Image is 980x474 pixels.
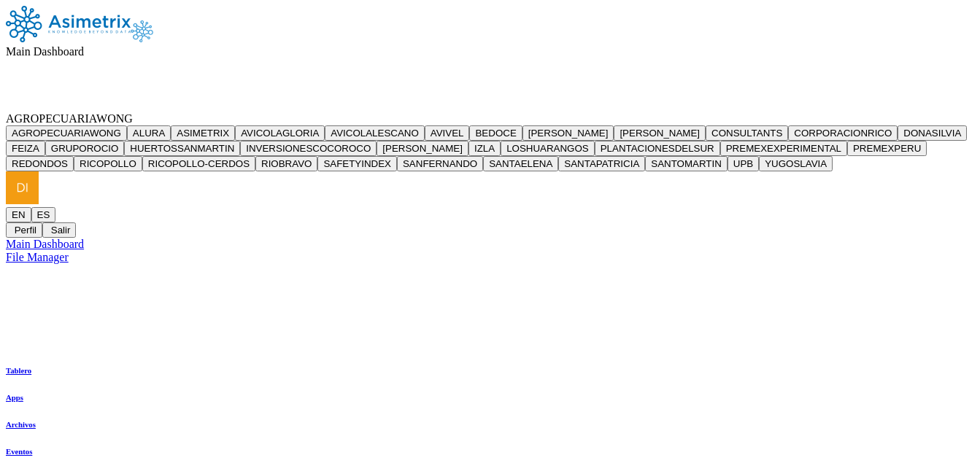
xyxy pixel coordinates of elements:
[847,141,927,156] button: PREMEXPERU
[522,125,614,141] button: [PERSON_NAME]
[6,6,131,42] img: Asimetrix logo
[645,156,728,171] button: SANTOMARTIN
[788,125,898,141] button: CORPORACIONRICO
[255,156,317,171] button: RIOBRAVO
[45,141,125,156] button: GRUPOROCIO
[6,171,39,204] img: diego.delatorre@premexcorp.com profile pic
[6,141,45,156] button: FEIZA
[483,156,558,171] button: SANTAELENA
[425,125,470,141] button: AVIVEL
[558,156,645,171] button: SANTAPATRICIA
[6,45,84,58] span: Main Dashboard
[6,112,133,125] span: AGROPECUARIAWONG
[6,125,127,141] button: AGROPECUARIAWONG
[728,156,759,171] button: UPB
[6,420,36,429] a: Archivos
[6,366,36,375] a: Tablero
[6,222,42,238] button: Perfil
[595,141,720,156] button: PLANTACIONESDELSUR
[397,156,483,171] button: SANFERNANDO
[6,251,974,264] a: File Manager
[235,125,325,141] button: AVICOLAGLORIA
[720,141,847,156] button: PREMEXEXPERIMENTAL
[706,125,788,141] button: CONSULTANTS
[6,207,31,222] button: EN
[759,156,833,171] button: YUGOSLAVIA
[142,156,255,171] button: RICOPOLLO-CERDOS
[240,141,377,156] button: INVERSIONESCOCOROCO
[42,222,76,238] button: Salir
[325,125,425,141] button: AVICOLALESCANO
[377,141,468,156] button: [PERSON_NAME]
[898,125,967,141] button: DONASILVIA
[127,125,171,141] button: ALURA
[501,141,595,156] button: LOSHUARANGOS
[6,156,74,171] button: REDONDOS
[469,125,522,141] button: BEDOCE
[31,207,56,222] button: ES
[6,238,974,251] a: Main Dashboard
[124,141,240,156] button: HUERTOSSANMARTIN
[468,141,501,156] button: IZLA
[131,20,153,42] img: Asimetrix logo
[6,393,36,402] a: Apps
[74,156,142,171] button: RICOPOLLO
[171,125,235,141] button: ASIMETRIX
[317,156,397,171] button: SAFETYINDEX
[614,125,706,141] button: [PERSON_NAME]
[6,447,36,456] a: Eventos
